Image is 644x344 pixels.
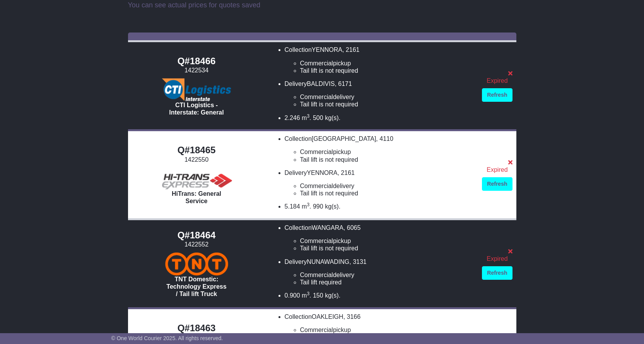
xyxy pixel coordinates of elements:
[285,46,475,74] li: Collection
[132,67,261,74] div: 1422534
[132,56,261,67] div: Q#18466
[325,203,340,210] span: kg(s).
[300,272,333,278] span: Commercial
[128,1,516,10] p: You can see actual prices for quotes saved
[300,238,333,244] span: Commercial
[166,276,226,297] span: TNT Domestic: Technology Express / Tail lift Truck
[300,60,333,67] span: Commercial
[285,313,475,341] li: Collection
[285,80,475,108] li: Delivery
[300,182,475,190] li: delivery
[285,203,300,210] span: 5.184
[302,292,311,299] span: m .
[300,93,475,101] li: delivery
[285,292,300,299] span: 0.900
[300,237,475,245] li: pickup
[307,113,309,119] sup: 3
[376,135,393,142] span: , 4110
[158,167,235,190] img: HiTrans: General Service
[312,46,342,53] span: YENNORA
[307,169,337,176] span: YENNORA
[300,326,475,334] li: pickup
[300,60,475,67] li: pickup
[132,145,261,156] div: Q#18465
[343,313,360,320] span: , 3166
[132,241,261,248] div: 1422552
[482,166,512,173] div: Expired
[307,291,309,296] sup: 3
[313,292,323,299] span: 150
[165,252,228,276] img: TNT Domestic: Technology Express / Tail lift Truck
[307,258,349,265] span: NUNAWADING
[482,177,512,191] a: Refresh
[325,292,340,299] span: kg(s).
[285,135,475,163] li: Collection
[313,115,323,121] span: 500
[300,67,475,74] li: Tail lift is not required
[482,255,512,262] div: Expired
[300,245,475,252] li: Tail lift is not required
[482,88,512,102] a: Refresh
[300,156,475,163] li: Tail lift is not required
[313,203,323,210] span: 990
[300,183,333,189] span: Commercial
[337,169,354,176] span: , 2161
[312,313,343,320] span: OAKLEIGH
[482,266,512,280] a: Refresh
[349,258,366,265] span: , 3131
[300,101,475,108] li: Tail lift is not required
[300,190,475,197] li: Tail lift is not required
[132,156,261,163] div: 1422550
[302,115,311,121] span: m .
[132,230,261,241] div: Q#18464
[335,80,352,87] span: , 6171
[307,80,335,87] span: BALDIVIS
[285,115,300,121] span: 2.246
[172,190,221,204] span: HiTrans: General Service
[300,94,333,100] span: Commercial
[307,202,309,207] sup: 3
[285,169,475,197] li: Delivery
[300,271,475,279] li: delivery
[285,224,475,252] li: Collection
[342,46,359,53] span: , 2161
[285,258,475,286] li: Delivery
[343,224,360,231] span: , 6065
[161,78,232,101] img: CTI Logistics - Interstate: General
[325,115,340,121] span: kg(s).
[300,327,333,333] span: Commercial
[482,77,512,84] div: Expired
[312,224,343,231] span: WANGARA
[302,203,311,210] span: m .
[300,148,475,156] li: pickup
[169,102,224,116] span: CTI Logistics - Interstate: General
[300,279,475,286] li: Tail lift required
[132,323,261,334] div: Q#18463
[312,135,376,142] span: [GEOGRAPHIC_DATA]
[111,335,223,341] span: © One World Courier 2025. All rights reserved.
[300,149,333,155] span: Commercial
